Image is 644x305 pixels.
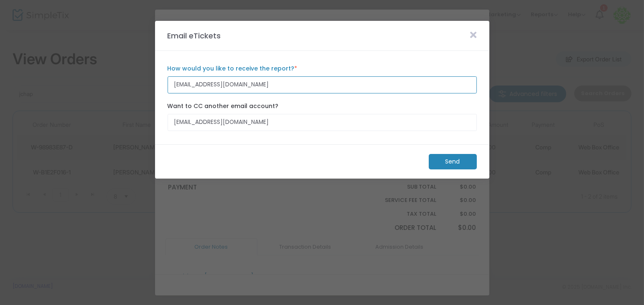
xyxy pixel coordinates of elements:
label: How would you like to receive the report? [168,64,477,73]
input: Enter email [168,76,477,93]
m-button: Send [429,154,477,169]
m-panel-header: Email eTickets [155,21,489,51]
m-panel-title: Email eTickets [163,30,225,41]
input: Enter email [168,114,477,131]
label: Want to CC another email account? [168,102,477,111]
